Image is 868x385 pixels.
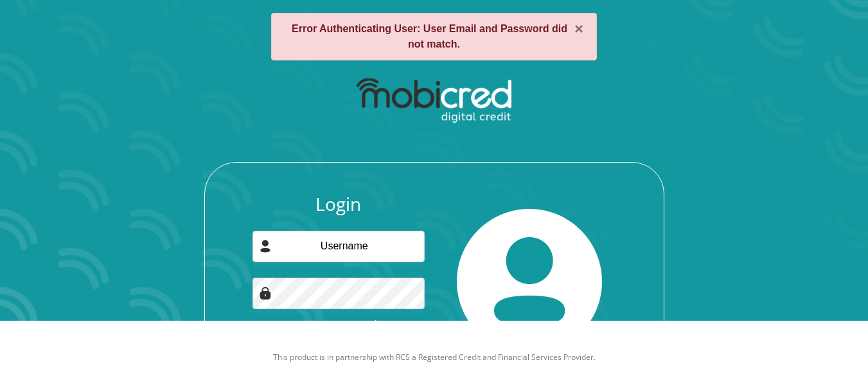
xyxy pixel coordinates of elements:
[78,352,791,363] p: This product is in partnership with RCS a Registered Credit and Financial Services Provider.
[295,318,382,332] a: Forgot password?
[574,21,583,37] button: ×
[252,193,425,215] h3: Login
[259,240,272,253] img: user-icon image
[357,78,511,123] img: mobicred logo
[252,231,425,262] input: Username
[292,23,567,49] strong: Error Authenticating User: User Email and Password did not match.
[259,287,272,300] img: Image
